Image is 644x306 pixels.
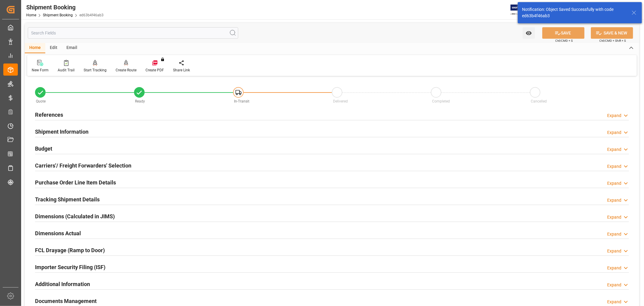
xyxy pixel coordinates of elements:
span: Quote [36,99,46,103]
div: Expand [607,163,621,170]
button: SAVE [542,27,585,39]
h2: Tracking Shipment Details [35,195,100,203]
div: Expand [607,231,621,237]
div: Expand [607,265,621,271]
h2: Purchase Order Line Item Details [35,178,116,187]
a: Shipment Booking [43,13,73,17]
div: New Form [32,67,49,73]
h2: Carriers'/ Freight Forwarders' Selection [35,161,131,170]
h2: Dimensions Actual [35,229,81,237]
div: Expand [607,146,621,153]
img: Exertis%20JAM%20-%20Email%20Logo.jpg_1722504956.jpg [511,5,531,15]
div: Expand [607,214,621,220]
div: Expand [607,129,621,136]
span: Ctrl/CMD + Shift + S [599,38,626,43]
div: Email [62,43,82,53]
h2: Additional Information [35,280,90,288]
div: Start Tracking [84,67,107,73]
div: Home [25,43,45,53]
button: open menu [523,27,535,39]
h2: Importer Security Filing (ISF) [35,263,105,271]
div: Create Route [116,67,136,73]
span: In-Transit [234,99,249,103]
div: Expand [607,248,621,254]
a: Home [26,13,36,17]
div: Expand [607,299,621,305]
h2: Shipment Information [35,128,88,136]
span: Cancelled [531,99,547,103]
button: SAVE & NEW [591,27,633,39]
div: Expand [607,180,621,187]
span: Delivered [333,99,348,103]
div: Audit Trail [58,67,75,73]
h2: FCL Drayage (Ramp to Door) [35,246,105,254]
div: Expand [607,282,621,288]
input: Search Fields [28,27,238,39]
span: Completed [432,99,450,103]
h2: References [35,111,63,119]
div: Edit [45,43,62,53]
span: Ready [135,99,145,103]
div: Share Link [173,67,190,73]
div: Notification: Object Saved Successfully with code ed63b4f46ab3 [522,6,626,19]
h2: Documents Management [35,297,97,305]
h2: Dimensions (Calculated in JIMS) [35,212,115,220]
div: Expand [607,112,621,119]
div: Shipment Booking [26,3,104,12]
div: Expand [607,197,621,203]
h2: Budget [35,145,52,153]
span: Ctrl/CMD + S [555,38,573,43]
